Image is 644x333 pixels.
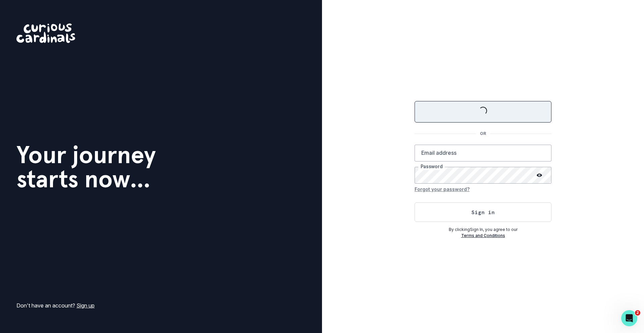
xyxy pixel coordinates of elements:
[16,301,95,310] p: Don't have an account?
[76,302,95,309] a: Sign up
[16,23,75,43] img: Curious Cardinals Logo
[415,101,551,123] button: Sign in with Google (GSuite)
[16,143,156,191] h1: Your journey starts now...
[415,202,551,222] button: Sign in
[461,233,505,238] a: Terms and Conditions
[476,131,490,137] p: OR
[621,310,637,326] iframe: Intercom live chat
[635,310,640,316] span: 2
[415,184,470,194] button: Forgot your password?
[415,227,551,233] p: By clicking Sign In , you agree to our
